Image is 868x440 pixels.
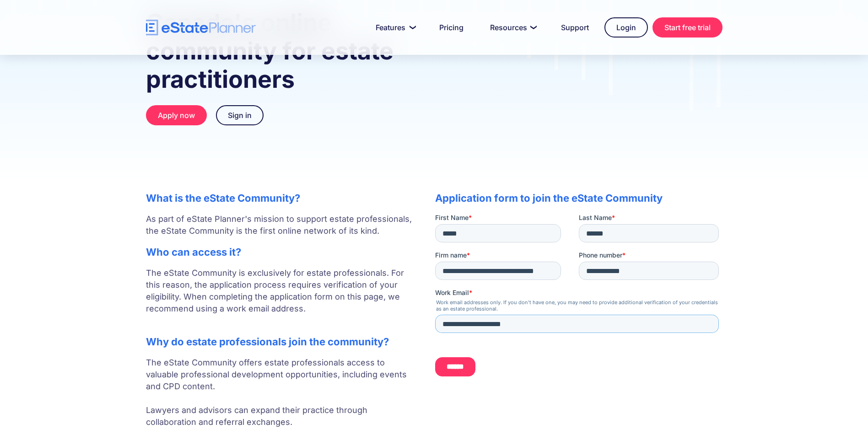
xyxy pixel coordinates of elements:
h2: Application form to join the eState Community [435,192,722,204]
h2: Why do estate professionals join the community? [146,336,417,348]
h2: What is the eState Community? [146,192,417,204]
a: Pricing [428,18,474,37]
iframe: Form 0 [435,213,722,384]
a: Support [550,18,600,37]
a: Login [604,17,648,38]
a: Start free trial [652,17,722,38]
p: As part of eState Planner's mission to support estate professionals, the eState Community is the ... [146,213,417,237]
a: home [146,20,256,36]
a: Resources [479,18,545,37]
a: Apply now [146,105,207,125]
a: Sign in [216,105,264,125]
a: Features [365,18,424,37]
h2: Who can access it? [146,246,417,258]
p: The eState Community is exclusively for estate professionals. For this reason, the application pr... [146,267,417,327]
